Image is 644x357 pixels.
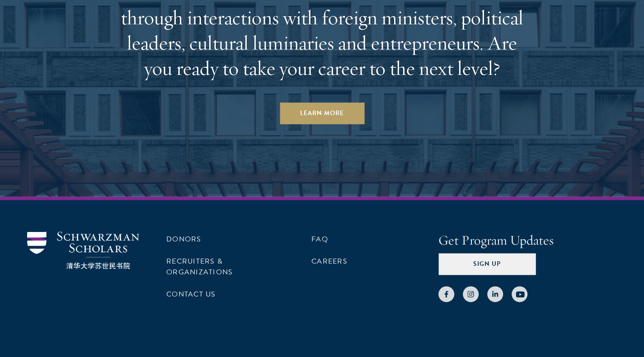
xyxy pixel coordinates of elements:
img: Schwarzman Scholars [27,232,139,269]
button: Sign Up [438,253,536,275]
a: Donors [166,234,201,245]
a: Contact Us [166,289,216,300]
a: FAQ [311,234,328,245]
h4: Get Program Updates [438,232,617,250]
a: Recruiters & Organizations [166,256,233,278]
a: Learn More [280,102,364,124]
a: Careers [311,256,348,267]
